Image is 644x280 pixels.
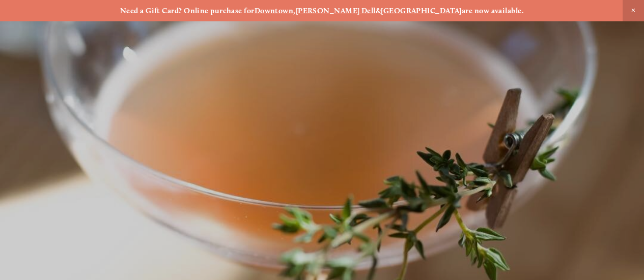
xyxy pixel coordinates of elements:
[120,6,255,15] strong: Need a Gift Card? Online purchase for
[293,6,295,15] strong: ,
[381,6,462,15] a: [GEOGRAPHIC_DATA]
[255,6,294,15] a: Downtown
[462,6,524,15] strong: are now available.
[376,6,381,15] strong: &
[296,6,376,15] a: [PERSON_NAME] Dell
